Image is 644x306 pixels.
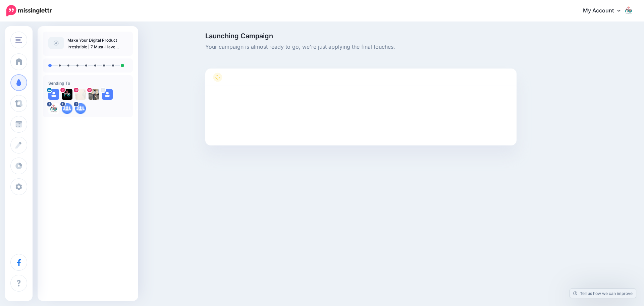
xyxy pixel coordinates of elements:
h4: Sending To [48,81,127,86]
img: user_default_image.png [102,89,113,100]
img: 485211556_1235285974875661_2420593909367147222_n-bsa154802.jpg [75,89,86,100]
img: 357774252_272542952131600_5124155199893867819_n-bsa140707.jpg [62,89,72,100]
span: Your campaign is almost ready to go, we're just applying the final touches. [205,43,517,51]
img: menu.png [15,37,22,43]
img: aDtjnaRy1nj-bsa139534.png [62,103,72,114]
img: 293739338_113555524758435_6240255962081998429_n-bsa139531.jpg [48,103,59,114]
img: aDtjnaRy1nj-bsa139535.png [75,103,86,114]
span: Launching Campaign [205,33,517,39]
img: 223274431_207235061409589_3165409955215223380_n-bsa154803.jpg [89,89,99,100]
p: Make Your Digital Product Irresistible | 7 Must-Have Ingredients for Success [67,37,127,50]
img: user_default_image.png [48,89,59,100]
img: Missinglettr [6,5,52,16]
a: My Account [576,3,634,19]
img: article-default-image-icon.png [48,37,64,49]
a: Tell us how we can improve [570,289,636,298]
